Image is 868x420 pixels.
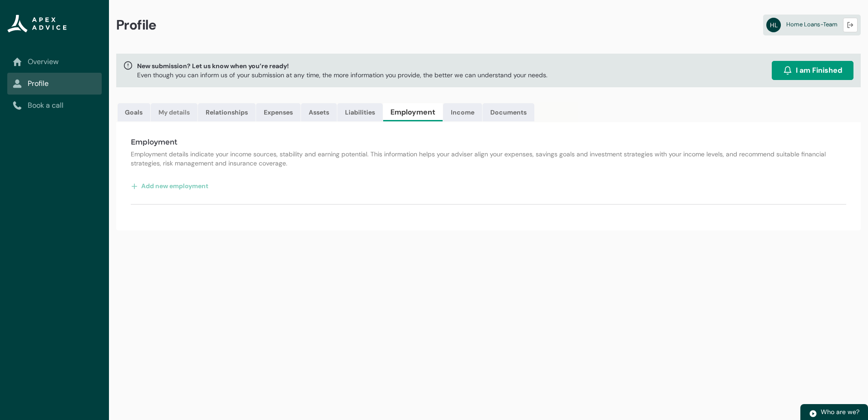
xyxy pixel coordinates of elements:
[116,16,157,34] span: Profile
[137,61,547,70] span: New submission? Let us know when you’re ready!
[337,103,383,121] a: Liabilities
[772,61,853,80] button: I am Finished
[7,51,102,116] nav: Sub page
[301,103,337,121] a: Assets
[783,66,792,75] img: alarm.svg
[13,100,96,111] a: Book a call
[13,78,96,89] a: Profile
[383,103,443,121] a: Employment
[443,103,482,121] a: Income
[763,15,861,35] a: HLHome Loans-Team
[151,103,197,121] a: My details
[809,410,817,418] img: play.svg
[796,65,842,76] span: I am Finished
[131,150,846,168] p: Employment details indicate your income sources, stability and earning potential. This informatio...
[198,103,256,121] a: Relationships
[118,103,150,121] a: Goals
[7,15,67,33] img: Apex Advice Group
[131,179,209,193] button: Add new employment
[766,18,781,32] abbr: HL
[13,56,96,67] a: Overview
[131,137,846,148] h4: Employment
[137,70,547,80] p: Even though you can inform us of your submission at any time, the more information you provide, t...
[786,20,838,28] span: Home Loans-Team
[483,103,534,121] a: Documents
[821,408,859,416] span: Who are we?
[256,103,301,121] a: Expenses
[843,18,858,32] button: Logout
